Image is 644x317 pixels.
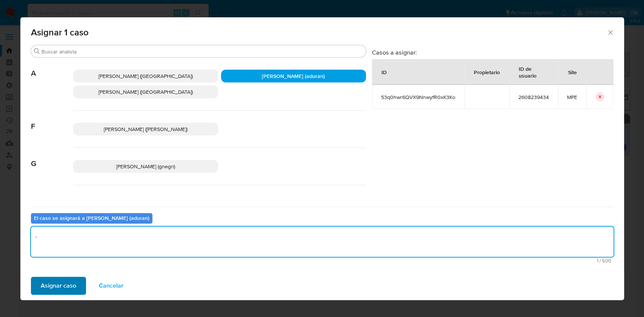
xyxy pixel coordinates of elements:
span: F [31,111,73,131]
span: J [31,185,73,206]
span: MPE [567,94,577,101]
button: Cancelar [89,277,133,295]
div: [PERSON_NAME] ([GEOGRAPHIC_DATA]) [73,70,218,82]
div: assign-modal [20,17,624,300]
button: Asignar caso [31,277,86,295]
span: 53q0hwr6QVX9NnwyfR0xK3Ko [381,94,455,101]
span: Asignar caso [41,277,76,294]
span: [PERSON_NAME] (aduran) [262,72,325,80]
div: ID [372,63,396,81]
button: Cerrar ventana [607,29,613,35]
span: Asignar 1 caso [31,28,607,37]
span: [PERSON_NAME] ([GEOGRAPHIC_DATA]) [98,88,193,96]
textarea: . [31,227,613,257]
h3: Casos a asignar: [372,49,613,56]
span: Máximo 500 caracteres [33,258,611,263]
b: El caso se asignará a [PERSON_NAME] (aduran) [34,214,149,222]
input: Buscar analista [41,48,363,55]
div: Site [559,63,586,81]
span: 2608239434 [518,94,549,101]
div: [PERSON_NAME] (aduran) [221,70,366,82]
button: Buscar [34,48,40,54]
span: [PERSON_NAME] (gnegri) [116,163,175,170]
div: Propietario [465,63,509,81]
div: [PERSON_NAME] ([PERSON_NAME]) [73,123,218,136]
span: [PERSON_NAME] ([GEOGRAPHIC_DATA]) [98,72,193,80]
div: ID de usuario [510,59,558,84]
div: [PERSON_NAME] ([GEOGRAPHIC_DATA]) [73,85,218,98]
span: Cancelar [99,277,123,294]
button: icon-button [595,92,604,101]
span: A [31,58,73,78]
span: [PERSON_NAME] ([PERSON_NAME]) [104,125,188,133]
div: [PERSON_NAME] (gnegri) [73,160,218,173]
span: G [31,148,73,168]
